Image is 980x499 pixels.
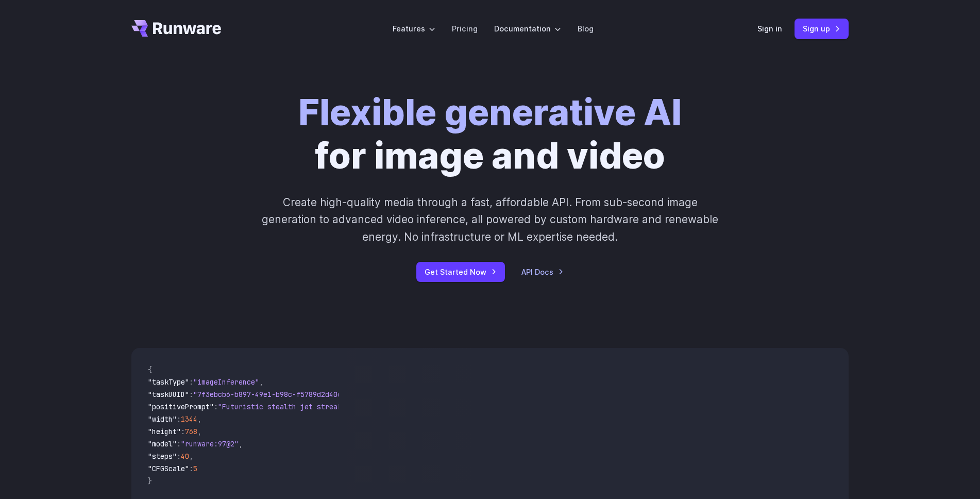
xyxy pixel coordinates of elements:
[214,402,218,411] span: :
[189,464,193,473] span: :
[148,390,189,399] span: "taskUUID"
[185,427,197,436] span: 768
[181,414,197,424] span: 1344
[148,365,152,374] span: {
[218,402,593,411] span: "Futuristic stealth jet streaking through a neon-lit cityscape with glowing purple exhaust"
[193,390,350,399] span: "7f3ebcb6-b897-49e1-b98c-f5789d2d40d7"
[189,452,193,461] span: ,
[578,23,594,35] a: Blog
[189,377,193,387] span: :
[177,452,181,461] span: :
[393,23,435,35] label: Features
[795,19,849,39] a: Sign up
[452,23,478,35] a: Pricing
[298,91,682,177] h1: for image and video
[181,452,189,461] span: 40
[416,262,505,282] a: Get Started Now
[259,377,263,387] span: ,
[177,414,181,424] span: :
[181,439,239,448] span: "runware:97@2"
[197,427,201,436] span: ,
[494,23,561,35] label: Documentation
[148,476,152,486] span: }
[189,390,193,399] span: :
[239,439,243,448] span: ,
[148,439,177,448] span: "model"
[148,464,189,473] span: "CFGScale"
[181,427,185,436] span: :
[193,464,197,473] span: 5
[298,90,682,134] strong: Flexible generative AI
[177,439,181,448] span: :
[148,452,177,461] span: "steps"
[521,266,564,278] a: API Docs
[193,377,259,387] span: "imageInference"
[148,402,214,411] span: "positivePrompt"
[261,194,720,245] p: Create high-quality media through a fast, affordable API. From sub-second image generation to adv...
[131,20,221,37] a: Go to /
[148,414,177,424] span: "width"
[197,414,201,424] span: ,
[148,427,181,436] span: "height"
[757,23,782,35] a: Sign in
[148,377,189,387] span: "taskType"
